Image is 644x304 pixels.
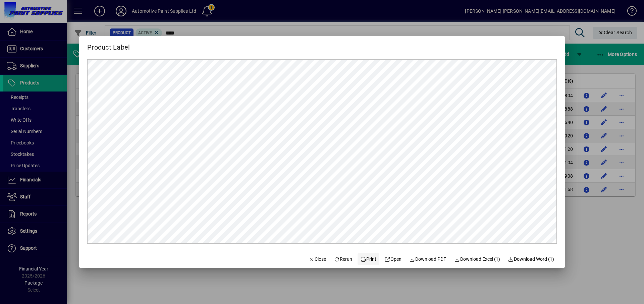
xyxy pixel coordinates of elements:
[79,36,138,53] h2: Product Label
[358,253,379,265] button: Print
[410,256,446,263] span: Download PDF
[505,253,557,265] button: Download Word (1)
[306,253,329,265] button: Close
[407,253,449,265] a: Download PDF
[309,256,326,263] span: Close
[451,253,503,265] button: Download Excel (1)
[508,256,554,263] span: Download Word (1)
[384,256,401,263] span: Open
[360,256,376,263] span: Print
[454,256,500,263] span: Download Excel (1)
[334,256,353,263] span: Rerun
[382,253,404,265] a: Open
